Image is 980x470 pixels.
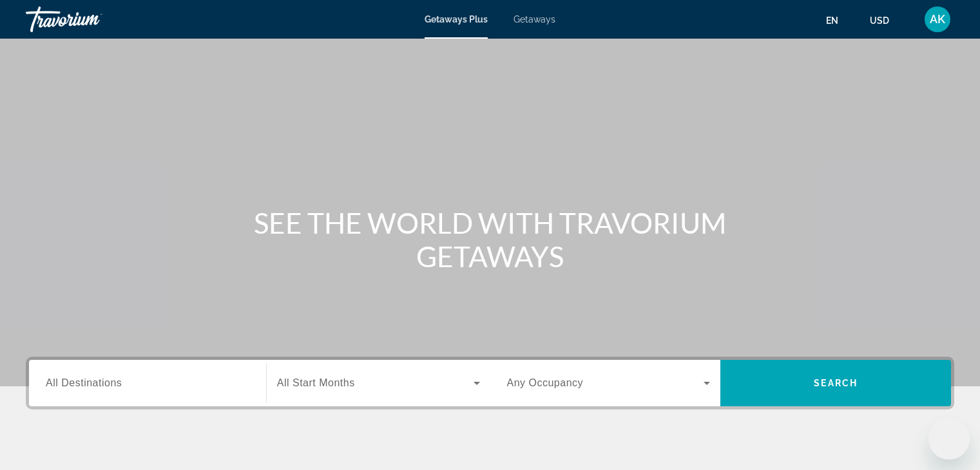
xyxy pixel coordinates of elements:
span: en [826,15,838,26]
span: Search [814,378,858,388]
iframe: Кнопка запуска окна обмена сообщениями [928,418,970,460]
input: Select destination [46,376,249,391]
button: Search [720,360,951,406]
span: USD [870,15,889,26]
button: Change language [826,11,850,30]
a: Getaways Plus [425,14,488,24]
span: All Destinations [46,377,122,388]
button: User Menu [921,6,954,33]
button: Change currency [870,11,901,30]
h1: SEE THE WORLD WITH TRAVORIUM GETAWAYS [249,206,732,273]
a: Travorium [26,3,155,36]
span: AK [930,13,945,26]
span: Any Occupancy [507,377,584,388]
div: Search widget [29,360,951,406]
a: Getaways [514,14,555,24]
span: All Start Months [277,377,355,388]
